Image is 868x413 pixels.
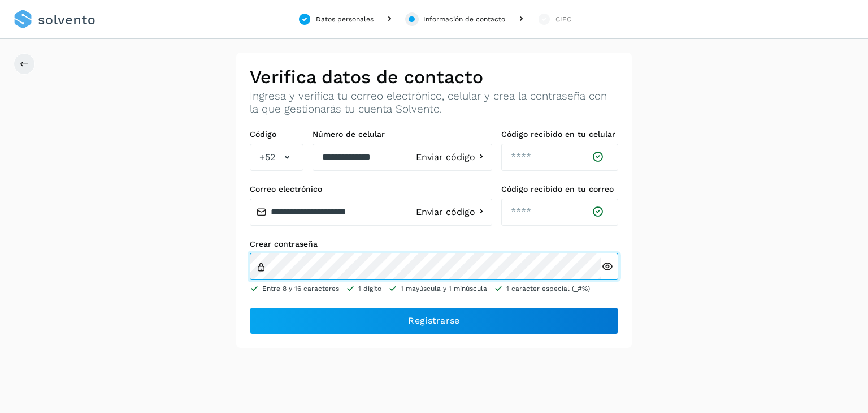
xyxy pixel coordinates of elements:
[388,283,487,294] li: 1 mayúscula y 1 minúscula
[494,283,590,294] li: 1 carácter especial (_#%)
[250,307,618,334] button: Registrarse
[416,206,487,218] button: Enviar código
[250,66,618,88] h2: Verifica datos de contacto
[250,184,492,194] label: Correo electrónico
[416,208,475,217] span: Enviar código
[313,130,492,139] label: Número de celular
[408,315,459,327] span: Registrarse
[250,90,618,116] p: Ingresa y verifica tu correo electrónico, celular y crea la contraseña con la que gestionarás tu ...
[250,283,339,294] li: Entre 8 y 16 caracteres
[555,14,571,24] div: CIEC
[250,239,618,249] label: Crear contraseña
[416,153,475,162] span: Enviar código
[250,130,303,139] label: Código
[346,283,381,294] li: 1 dígito
[259,150,275,164] span: +52
[501,130,618,139] label: Código recibido en tu celular
[316,14,374,24] div: Datos personales
[416,151,487,163] button: Enviar código
[501,184,618,194] label: Código recibido en tu correo
[423,14,505,24] div: Información de contacto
